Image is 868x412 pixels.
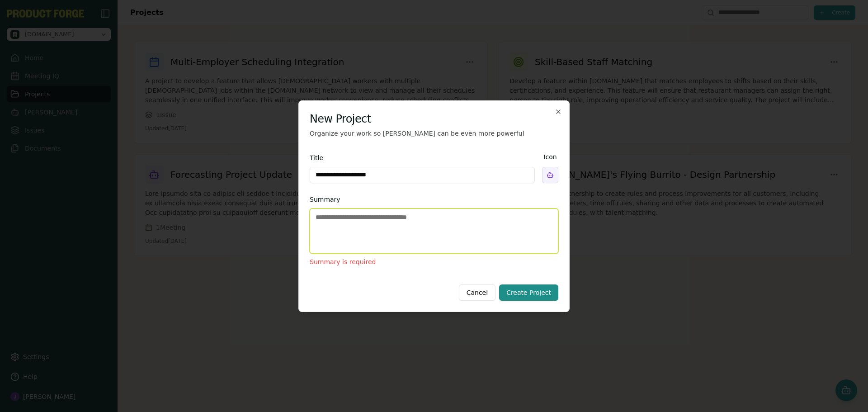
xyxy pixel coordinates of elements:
h2: New Project [310,112,558,126]
button: Create Project [499,284,558,301]
button: Cancel [459,284,495,301]
p: Organize your work so [PERSON_NAME] can be even more powerful [310,129,558,138]
label: Icon [543,152,557,161]
label: Title [310,154,323,161]
label: Summary [310,196,340,203]
p: Summary is required [310,257,558,266]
